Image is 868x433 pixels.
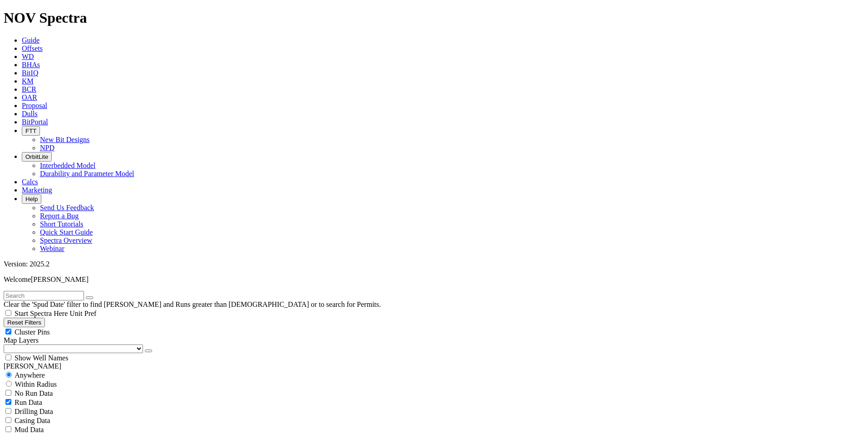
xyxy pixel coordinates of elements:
div: Version: 2025.2 [4,260,864,268]
span: FTT [25,128,36,134]
span: Anywhere [15,371,45,379]
span: Map Layers [4,336,39,344]
a: OAR [22,93,37,101]
a: Spectra Overview [40,236,92,244]
a: Offsets [22,44,43,52]
span: Cluster Pins [15,328,50,336]
a: BitPortal [22,118,48,126]
a: Report a Bug [40,212,79,220]
h1: NOV Spectra [4,10,864,26]
span: Within Radius [15,380,57,388]
a: Dulls [22,110,38,118]
a: BHAs [22,61,40,69]
span: Help [25,196,38,202]
a: Durability and Parameter Model [40,170,134,177]
a: Quick Start Guide [40,228,93,236]
span: OrbitLite [25,153,48,160]
a: KM [22,77,34,85]
a: Send Us Feedback [40,204,94,212]
a: Interbedded Model [40,162,95,169]
div: [PERSON_NAME] [4,362,864,370]
span: Casing Data [15,417,50,424]
span: [PERSON_NAME] [31,276,89,283]
a: Marketing [22,186,52,194]
a: NPD [40,144,54,152]
a: Calcs [22,178,38,186]
a: Webinar [40,245,64,252]
span: Drilling Data [15,408,53,415]
span: Unit Pref [69,310,96,317]
button: FTT [22,126,40,136]
span: Start Spectra Here [15,310,68,317]
a: Short Tutorials [40,220,84,228]
span: Show Well Names [15,354,68,362]
p: Welcome [4,276,864,284]
a: Guide [22,36,39,44]
input: Search [4,291,84,300]
button: OrbitLite [22,152,52,162]
a: BCR [22,85,36,93]
a: New Bit Designs [40,136,89,143]
a: BitIQ [22,69,38,77]
button: Reset Filters [4,318,45,327]
a: WD [22,53,34,60]
span: No Run Data [15,389,53,397]
span: Run Data [15,399,42,406]
input: Start Spectra Here [5,310,11,316]
span: Clear the 'Spud Date' filter to find [PERSON_NAME] and Runs greater than [DEMOGRAPHIC_DATA] or to... [4,300,381,308]
button: Help [22,194,41,204]
a: Proposal [22,102,47,109]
